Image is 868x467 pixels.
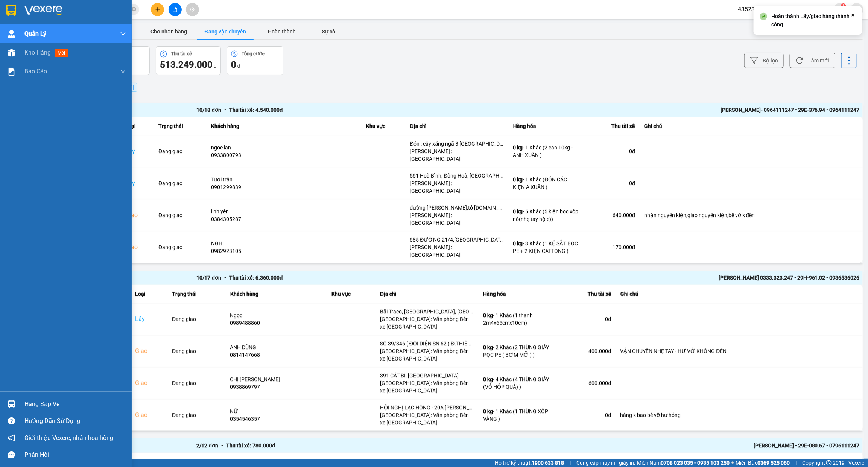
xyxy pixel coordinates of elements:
button: aim [186,3,199,16]
span: | [570,459,571,467]
div: Đón : cây xăng ngã 3 [GEOGRAPHIC_DATA], [GEOGRAPHIC_DATA] [410,140,504,148]
span: aim [190,7,195,12]
div: 0938869797 [230,383,323,391]
div: hàng k bao bể vỡ hư hỏng [620,411,858,419]
div: 640.000 đ [588,211,635,219]
span: Quản Lý [24,29,46,38]
span: ⚪️ [731,461,734,464]
span: 0 kg [483,408,493,414]
div: [PERSON_NAME] 0333.323.247 • 29H-961.02 • 0936536026 [528,274,860,282]
span: Báo cáo [24,67,47,76]
span: question-circle [8,417,15,424]
div: Lấy [135,315,163,324]
th: Khu vực [362,117,405,135]
div: 0 đ [588,148,635,155]
span: • [218,443,226,449]
button: file-add [169,3,182,16]
img: logo-vxr [6,5,16,16]
div: 561 Hoà Bình, Đông Hoà, [GEOGRAPHIC_DATA], [GEOGRAPHIC_DATA] [410,172,504,179]
div: Phản hồi [24,449,126,461]
button: Thu tài xế513.249.000 đ [156,46,221,75]
strong: 1900 633 818 [532,460,564,466]
div: - 4 Khác (4 THÙNG GIẤY (VỎ HỘP QUÀ) ) [483,376,549,391]
div: - 1 Khác (2 can 10kg - ANH XUÂN ) [513,144,579,159]
div: Giao [125,243,149,252]
div: Lấy [125,147,149,156]
div: 600.000 đ [558,379,611,387]
div: Giao [135,411,163,420]
span: Kho hàng [24,49,51,56]
span: 1 [842,3,845,9]
th: Khách hàng [226,285,327,303]
th: Loại [121,117,154,135]
button: caret-down [850,3,863,16]
div: 685 ĐƯỜNG 21/4,[GEOGRAPHIC_DATA],[GEOGRAPHIC_DATA],[GEOGRAPHIC_DATA] [410,236,504,243]
th: Ghi chú [640,117,863,135]
div: - 3 Khác (1 KỆ SẮT BỌC PE + 2 KIỆN CATTONG ) [513,240,579,255]
div: 0 đ [558,411,611,419]
span: 513.249.000 [160,59,213,70]
div: 2 / 12 đơn Thu tài xế: 780.000 đ [197,441,528,450]
span: Miền Bắc [736,459,790,467]
span: down [120,68,126,75]
div: 10 / 17 đơn Thu tài xế: 6.360.000 đ [197,274,528,282]
strong: 0369 525 060 [757,460,790,466]
th: Khu vực [327,285,375,303]
div: Hàng sắp về [24,399,126,410]
div: Thu tài xế [558,289,611,298]
span: Giới thiệu Vexere, nhận hoa hồng [24,433,113,443]
div: Lấy [125,179,149,188]
span: 0 kg [513,240,523,246]
button: plus [151,3,164,16]
th: Hàng hóa [509,117,584,135]
div: 0354546357 [230,415,323,423]
div: 0 đ [558,315,611,323]
div: nhận nguyên kiện,giao nguyên kiện,bể vỡ k đền [644,211,858,219]
div: Đang giao [158,179,202,187]
div: Đang giao [172,411,221,419]
span: down [120,31,126,37]
img: solution-icon [8,68,15,76]
div: linh yến [211,208,357,215]
div: HỘI NGHỊ LẠC HỒNG - 20A [PERSON_NAME] - [PERSON_NAME] - HẢI PHÒNG [380,404,474,411]
div: Bãi Traco, [GEOGRAPHIC_DATA], [GEOGRAPHIC_DATA], [GEOGRAPHIC_DATA] [380,308,474,315]
th: Ghi chú [616,285,863,303]
div: Giao [135,379,163,388]
div: Thu tài xế [716,457,790,466]
div: [PERSON_NAME]- 0964111247 • 29E-376.94 • 0964111247 [528,106,860,114]
div: Đang giao [172,379,221,387]
span: Hỗ trợ kỹ thuật: [495,459,564,467]
div: NGHI [211,240,357,247]
span: copyright [826,460,832,465]
div: [PERSON_NAME] : [GEOGRAPHIC_DATA] [410,148,504,163]
span: 0 kg [483,344,493,350]
th: Trạng thái [167,285,226,303]
span: file-add [172,7,178,12]
span: close-circle [132,6,136,13]
div: 0 đ [588,179,635,187]
div: Tươi trần [211,176,357,183]
div: Giao [135,347,163,356]
span: 0 kg [513,145,523,151]
div: [GEOGRAPHIC_DATA]: Văn phòng Bến xe [GEOGRAPHIC_DATA] [380,411,474,426]
span: notification [8,434,15,441]
span: message [8,451,15,458]
div: Đang giao [158,243,202,251]
div: 10 / 18 đơn Thu tài xế: 4.540.000 đ [197,106,528,114]
div: SỐ 39/346 ( ĐỐI DIỆN SN 62 ) Đ.THIÊN LÔI - F.AN BIÊN - [PERSON_NAME] - [GEOGRAPHIC_DATA] [380,340,474,347]
th: Địa chỉ [406,117,509,135]
img: warehouse-icon [8,400,15,408]
div: [PERSON_NAME] : [GEOGRAPHIC_DATA] [410,179,504,195]
div: Đang giao [172,315,221,323]
th: Hàng hóa [479,285,554,303]
div: [GEOGRAPHIC_DATA]: Văn phòng Bến xe [GEOGRAPHIC_DATA] [380,315,474,330]
div: Ngọc [230,312,323,319]
div: - 1 Khác (1 THÙNG XỐP VÀNG ) [483,408,549,423]
span: Miền Nam [637,459,730,467]
th: Loại [131,285,167,303]
th: Địa chỉ [375,285,479,303]
div: [GEOGRAPHIC_DATA]: Văn phòng Bến xe [GEOGRAPHIC_DATA] [380,379,474,394]
span: 0 kg [513,208,523,214]
div: Đang giao [158,148,202,155]
img: warehouse-icon [8,49,15,57]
